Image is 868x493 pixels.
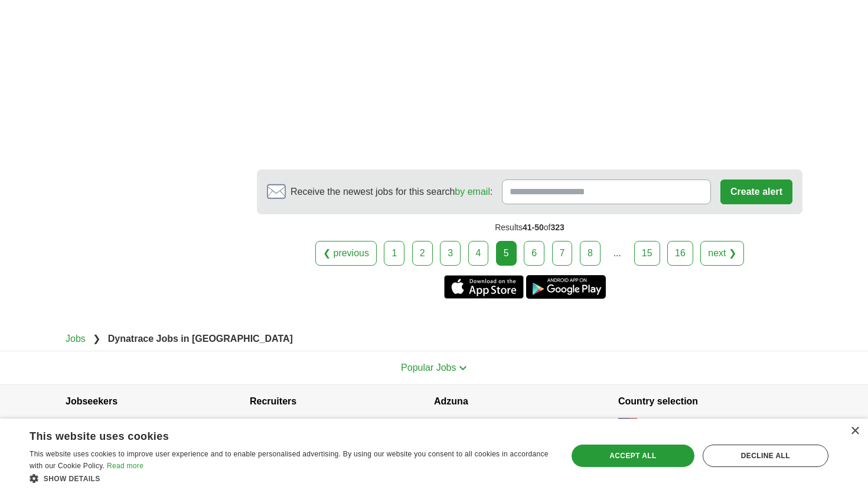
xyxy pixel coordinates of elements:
[257,214,802,241] div: Results of
[66,334,86,344] a: Jobs
[850,427,859,436] div: Close
[572,445,694,467] div: Accept all
[30,450,549,470] span: This website uses cookies to improve user experience and to enable personalised advertising. By u...
[605,241,629,265] div: ...
[552,241,573,266] a: 7
[44,475,100,483] span: Show details
[526,275,606,299] a: Get the Android app
[30,426,522,443] div: This website uses cookies
[720,179,792,204] button: Create alert
[580,241,601,266] a: 8
[401,363,456,373] span: Popular Jobs
[700,241,744,266] a: next ❯
[703,445,828,467] div: Decline all
[459,365,467,371] img: toggle icon
[384,241,404,266] a: 1
[444,275,524,299] a: Get the iPhone app
[523,223,544,232] span: 41-50
[550,223,564,232] span: 323
[667,241,693,266] a: 16
[315,241,377,266] a: ❮ previous
[440,241,461,266] a: 3
[618,418,637,432] img: US flag
[496,241,517,266] div: 5
[108,334,293,344] strong: Dynatrace Jobs in [GEOGRAPHIC_DATA]
[30,472,552,484] div: Show details
[618,385,802,418] h4: Country selection
[634,241,660,266] a: 15
[524,241,544,266] a: 6
[468,241,489,266] a: 4
[412,241,433,266] a: 2
[107,462,143,470] a: Read more, opens a new window
[93,334,100,344] span: ❯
